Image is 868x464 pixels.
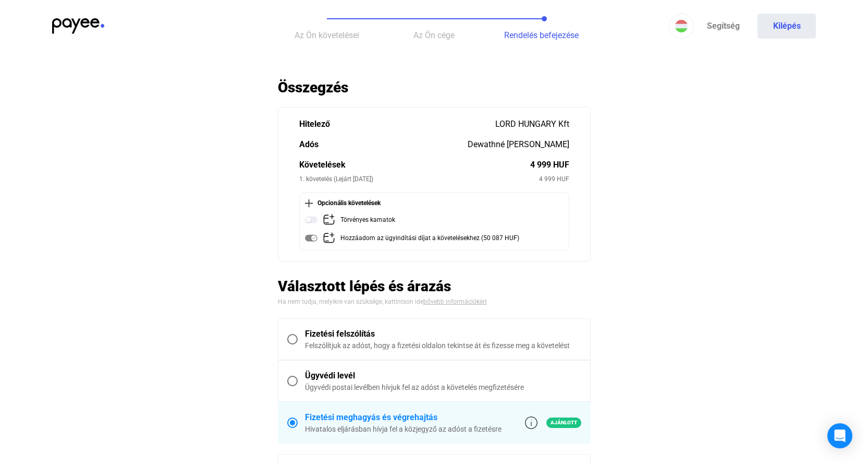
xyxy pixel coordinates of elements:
[530,159,569,171] div: 4 999 HUF
[299,118,495,130] div: Hitelező
[539,174,569,184] div: 4 999 HUF
[323,213,335,226] img: add-claim
[546,418,581,428] span: Ajánlott
[468,138,569,151] div: Dewathné [PERSON_NAME]
[495,118,569,130] div: LORD HUNGARY Kft
[299,159,530,171] div: Követelések
[669,14,694,39] button: HU
[278,78,591,97] h2: Összegzés
[299,174,539,184] div: 1. követelés (Lejárt [DATE])
[295,30,359,40] span: Az Ön követelései
[52,18,104,34] img: payee-logo
[305,232,317,244] img: toggle-on-disabled
[694,14,752,39] a: Segítség
[340,232,519,245] div: Hozzáadom az ügyindítási díjat a követelésekhez (50 087 HUF)
[305,411,502,424] div: Fizetési meghagyás és végrehajtás
[278,298,423,305] span: Ha nem tudja, melyikre van szüksége, kattintson ide
[504,30,579,40] span: Rendelés befejezése
[423,298,487,305] a: bővebb információkért
[278,277,591,295] h2: Választott lépés és árazás
[305,340,581,351] div: Felszólítjuk az adóst, hogy a fizetési oldalon tekintse át és fizesse meg a követelést
[323,232,335,244] img: add-claim
[757,14,816,39] button: Kilépés
[305,199,313,207] img: plus-black
[675,20,688,32] img: HU
[299,138,468,151] div: Adós
[827,423,852,448] div: Open Intercom Messenger
[305,370,581,382] div: Ügyvédi levél
[305,424,502,434] div: Hivatalos eljárásban hívja fel a közjegyző az adóst a fizetésre
[413,30,455,40] span: Az Ön cége
[305,382,581,392] div: Ügyvédi postai levélben hívjuk fel az adóst a követelés megfizetésére
[305,328,581,340] div: Fizetési felszólítás
[305,213,317,226] img: toggle-off
[525,417,537,429] img: info-grey-outline
[305,198,564,208] div: Opcionális követelések
[340,213,395,227] div: Törvényes kamatok
[525,417,581,429] a: info-grey-outlineAjánlott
